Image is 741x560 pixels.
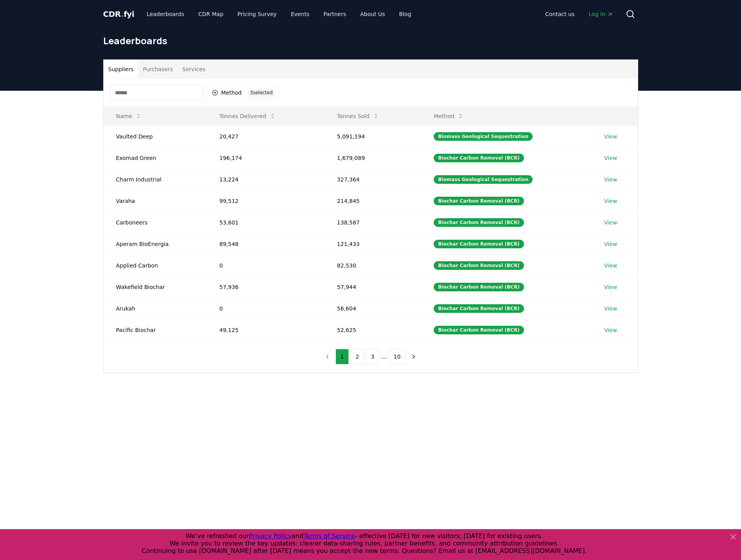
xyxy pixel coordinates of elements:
[138,60,178,79] button: Purchasers
[104,298,207,319] td: Arukah
[140,7,417,21] nav: Main
[213,108,282,124] button: Tonnes Delivered
[110,108,148,124] button: Name
[407,349,420,364] button: next page
[325,190,422,212] td: 214,845
[539,7,581,21] a: Contact us
[434,326,524,334] div: Biochar Carbon Removal (BCR)
[604,283,617,291] a: View
[317,7,352,21] a: Partners
[207,319,325,341] td: 49,125
[325,319,422,341] td: 52,625
[604,262,617,269] a: View
[539,7,619,21] nav: Main
[207,212,325,233] td: 53,601
[104,212,207,233] td: Carboneers
[104,147,207,169] td: Exomad Green
[325,147,422,169] td: 1,679,089
[366,349,379,364] button: 3
[325,255,422,276] td: 82,530
[248,88,275,97] div: 3 selected
[604,176,617,183] a: View
[231,7,283,21] a: Pricing Survey
[331,108,385,124] button: Tonnes Sold
[103,9,135,20] a: CDR.fyi
[434,218,524,227] div: Biochar Carbon Removal (BCR)
[434,132,533,141] div: Biomass Geological Sequestration
[104,233,207,255] td: Aperam BioEnergia
[336,349,349,364] button: 1
[325,126,422,147] td: 5,091,194
[434,197,524,205] div: Biochar Carbon Removal (BCR)
[389,349,406,364] button: 10
[604,219,617,226] a: View
[434,304,524,313] div: Biochar Carbon Removal (BCR)
[285,7,316,21] a: Events
[178,60,210,79] button: Services
[434,261,524,270] div: Biochar Carbon Removal (BCR)
[604,305,617,312] a: View
[104,169,207,190] td: Charm Industrial
[104,126,207,147] td: Vaulted Deep
[103,9,135,19] span: CDR fyi
[604,154,617,162] a: View
[192,7,230,21] a: CDR Map
[207,86,280,99] button: Method3selected
[207,298,325,319] td: 0
[104,190,207,212] td: Varaha
[325,233,422,255] td: 121,433
[207,233,325,255] td: 89,548
[325,169,422,190] td: 327,364
[434,283,524,291] div: Biochar Carbon Removal (BCR)
[604,197,617,205] a: View
[604,133,617,140] a: View
[104,60,138,79] button: Suppliers
[434,175,533,184] div: Biomass Geological Sequestration
[207,169,325,190] td: 13,224
[121,9,124,19] span: .
[104,255,207,276] td: Applied Carbon
[103,34,638,47] h1: Leaderboards
[350,349,364,364] button: 2
[325,212,422,233] td: 138,587
[207,126,325,147] td: 20,427
[582,7,619,21] a: Log in
[354,7,391,21] a: About Us
[588,10,613,18] span: Log in
[207,276,325,298] td: 57,936
[207,147,325,169] td: 196,174
[325,298,422,319] td: 56,604
[604,326,617,334] a: View
[393,7,418,21] a: Blog
[104,319,207,341] td: Pacific Biochar
[434,240,524,248] div: Biochar Carbon Removal (BCR)
[381,352,387,361] li: ...
[207,190,325,212] td: 99,512
[207,255,325,276] td: 0
[325,276,422,298] td: 57,944
[604,240,617,248] a: View
[140,7,190,21] a: Leaderboards
[434,154,524,162] div: Biochar Carbon Removal (BCR)
[427,108,470,124] button: Method
[104,276,207,298] td: Wakefield Biochar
